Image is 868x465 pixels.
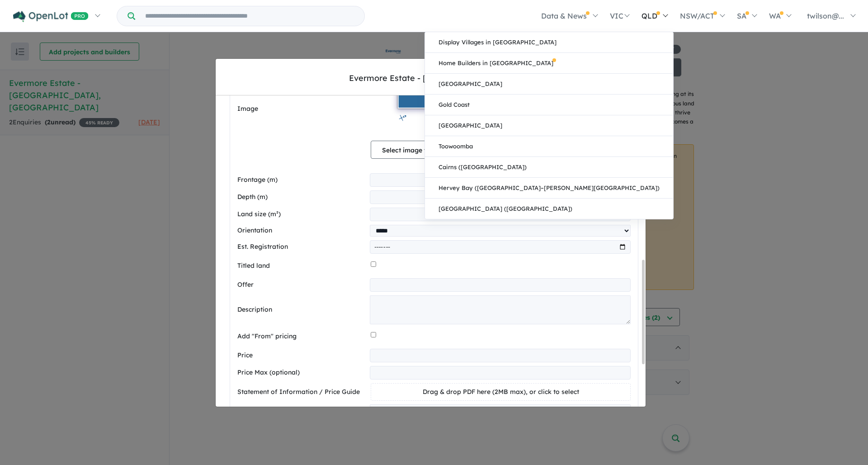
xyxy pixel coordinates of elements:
[13,11,89,22] img: Openlot PRO Logo White
[425,74,673,95] a: [GEOGRAPHIC_DATA]
[425,178,673,199] a: Hervey Bay ([GEOGRAPHIC_DATA]–[PERSON_NAME][GEOGRAPHIC_DATA])
[425,115,673,136] a: [GEOGRAPHIC_DATA]
[237,192,366,203] label: Depth (m)
[237,209,366,220] label: Land size (m²)
[423,388,579,396] span: Drag & drop PDF here (2MB max), or click to select
[807,11,844,20] span: twilson@...
[425,53,673,74] a: Home Builders in [GEOGRAPHIC_DATA]
[237,405,366,416] label: Status
[237,175,366,185] label: Frontage (m)
[425,199,673,219] a: [GEOGRAPHIC_DATA] ([GEOGRAPHIC_DATA])
[237,261,367,271] label: Titled land
[237,225,366,236] label: Orientation
[237,280,366,290] label: Offer
[237,331,367,342] label: Add "From" pricing
[237,350,366,361] label: Price
[425,157,673,178] a: Cairns ([GEOGRAPHIC_DATA])
[371,141,453,159] button: Select image tag
[425,136,673,157] a: Toowoomba
[349,72,512,84] div: Evermore Estate - [GEOGRAPHIC_DATA]
[237,387,367,398] label: Statement of Information / Price Guide
[425,32,673,53] a: Display Villages in [GEOGRAPHIC_DATA]
[237,104,367,114] label: Image
[425,95,673,115] a: Gold Coast
[237,242,366,252] label: Est. Registration
[137,6,363,26] input: Try estate name, suburb, builder or developer
[237,367,366,378] label: Price Max (optional)
[237,304,366,315] label: Description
